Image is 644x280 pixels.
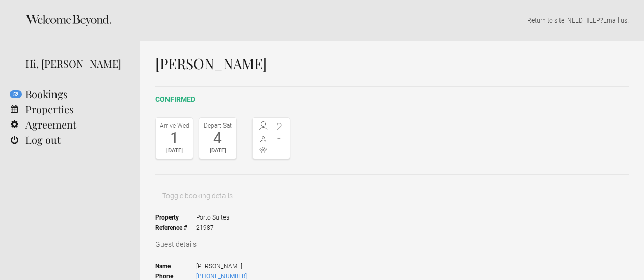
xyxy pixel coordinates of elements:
div: Arrive Wed [158,120,190,131]
span: Porto Suites [196,212,229,223]
div: 4 [202,131,234,146]
h1: [PERSON_NAME] [155,56,629,71]
div: [DATE] [158,146,190,156]
h2: confirmed [155,94,629,105]
a: [PHONE_NUMBER] [196,273,247,280]
strong: Name [155,261,196,271]
a: Return to site [527,16,564,24]
span: 21987 [196,223,229,233]
div: Depart Sat [202,120,234,131]
div: [DATE] [202,146,234,156]
span: - [271,133,288,143]
span: 2 [271,121,288,132]
button: Toggle booking details [155,185,240,206]
a: Email us [603,16,627,24]
strong: Property [155,212,196,223]
h3: Guest details [155,239,629,250]
span: - [271,145,288,155]
strong: Reference # [155,223,196,233]
div: 1 [158,131,190,146]
flynt-notification-badge: 52 [10,90,22,98]
div: Hi, [PERSON_NAME] [25,56,125,71]
p: | NEED HELP? . [155,15,629,25]
span: [PERSON_NAME] [196,261,290,271]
